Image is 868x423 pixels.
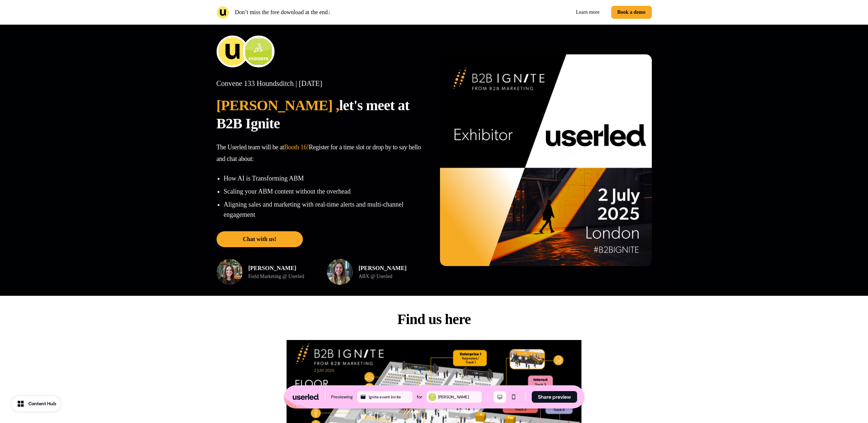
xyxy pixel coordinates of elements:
p: Find us here [397,310,471,328]
span: [PERSON_NAME] , [217,97,340,113]
p: Field Marketing @ Userled [248,273,304,280]
button: Book a demo [611,6,652,19]
div: [PERSON_NAME] [438,394,480,400]
p: [PERSON_NAME] [359,264,407,273]
div: Previewing [331,393,353,401]
button: Chat with us! [217,231,303,247]
div: Ignite event invite [369,394,411,400]
p: [PERSON_NAME] [248,264,304,273]
button: Mobile mode [507,391,520,403]
p: The Userled team will be at Register for a time slot or drop by to say hello and chat about: [217,141,428,165]
p: Convene 133 Houndsditch | [DATE] [217,79,428,88]
span: ↓ [328,9,331,15]
p: ABX @ Userled [359,273,407,280]
p: Aligning sales and marketing with real-time alerts and multi-channel engagement [224,199,428,220]
p: How AI is Transforming ABM [224,173,428,183]
span: Booth 16! [284,144,309,151]
button: Content Hub [12,396,61,411]
div: for [417,393,422,401]
p: Don’t miss the free download at the end [235,8,331,17]
div: Content Hub [28,400,56,407]
button: Share preview [532,391,577,403]
p: Scaling your ABM content without the overhead [224,186,428,196]
a: Learn more [570,6,605,19]
p: let's meet at B2B Ignite [217,96,428,133]
button: Desktop mode [494,391,506,403]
